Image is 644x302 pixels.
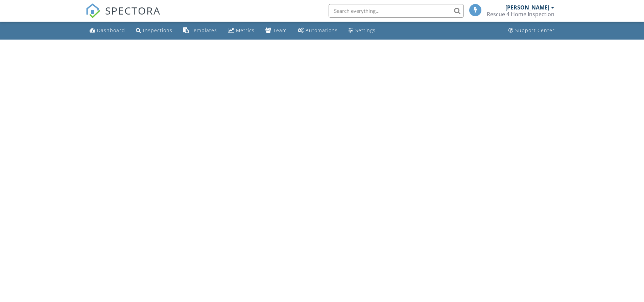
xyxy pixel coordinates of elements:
[306,27,338,33] div: Automations
[225,24,257,37] a: Metrics
[143,27,172,33] div: Inspections
[263,24,290,37] a: Team
[191,27,217,33] div: Templates
[105,3,161,18] span: SPECTORA
[86,3,100,18] img: The Best Home Inspection Software - Spectora
[505,4,549,11] div: [PERSON_NAME]
[273,27,287,33] div: Team
[329,4,464,18] input: Search everything...
[181,24,220,37] a: Templates
[97,27,125,33] div: Dashboard
[295,24,340,37] a: Automations (Basic)
[86,9,161,23] a: SPECTORA
[487,11,554,18] div: Rescue 4 Home Inspection
[87,24,128,37] a: Dashboard
[236,27,255,33] div: Metrics
[515,27,555,33] div: Support Center
[506,24,557,37] a: Support Center
[346,24,378,37] a: Settings
[355,27,376,33] div: Settings
[133,24,175,37] a: Inspections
